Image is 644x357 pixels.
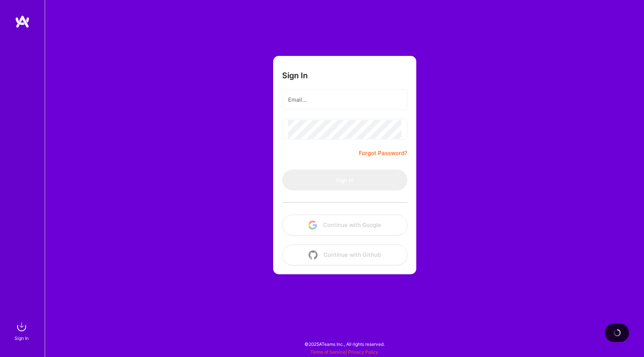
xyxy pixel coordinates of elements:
[310,349,345,355] a: Terms of Service
[282,170,407,190] button: Sign In
[15,334,29,342] div: Sign In
[16,319,29,342] a: sign inSign In
[15,15,30,28] img: logo
[612,328,622,338] img: loading
[288,90,401,109] input: Email...
[359,149,407,158] a: Forgot Password?
[348,349,378,355] a: Privacy Policy
[309,250,318,259] img: icon
[45,335,644,353] div: © 2025 ATeams Inc., All rights reserved.
[14,319,29,334] img: sign in
[308,221,317,230] img: icon
[282,71,308,80] h3: Sign In
[282,215,407,236] button: Continue with Google
[310,349,378,355] span: |
[282,244,407,265] button: Continue with Github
